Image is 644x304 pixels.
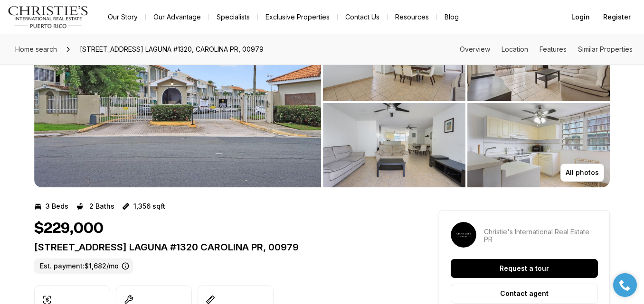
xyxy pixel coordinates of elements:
[11,42,61,57] a: Home search
[209,10,257,24] a: Specialists
[484,228,598,243] p: Christie's International Real Estate PR
[502,45,528,53] a: Skip to: Location
[133,203,165,210] p: 1,356 sqft
[571,13,590,21] span: Login
[34,17,321,187] li: 1 of 9
[34,220,104,238] h1: $229,000
[15,45,57,53] span: Home search
[437,10,466,24] a: Blog
[566,8,596,27] button: Login
[46,203,68,210] p: 3 Beds
[451,259,598,278] button: Request a tour
[338,10,387,24] button: Contact Us
[451,284,598,304] button: Contact agent
[578,45,633,53] a: Skip to: Similar Properties
[146,10,208,24] a: Our Advantage
[603,13,631,21] span: Register
[323,103,465,187] button: View image gallery
[597,8,636,27] button: Register
[89,203,114,210] p: 2 Baths
[34,17,321,187] button: View image gallery
[34,17,610,187] div: Listing Photos
[258,10,337,24] a: Exclusive Properties
[460,45,490,53] a: Skip to: Overview
[500,290,549,297] p: Contact agent
[8,6,89,28] img: logo
[540,45,567,53] a: Skip to: Features
[34,241,405,253] p: [STREET_ADDRESS] LAGUNA #1320 CAROLINA PR, 00979
[76,42,267,57] span: [STREET_ADDRESS] LAGUNA #1320, CAROLINA PR, 00979
[560,164,604,182] button: All photos
[388,10,436,24] a: Resources
[323,17,610,187] li: 2 of 9
[100,10,145,24] a: Our Story
[500,265,549,272] p: Request a tour
[460,46,633,53] nav: Page section menu
[467,103,610,187] button: View image gallery
[34,258,133,274] label: Est. payment: $1,682/mo
[566,169,599,176] p: All photos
